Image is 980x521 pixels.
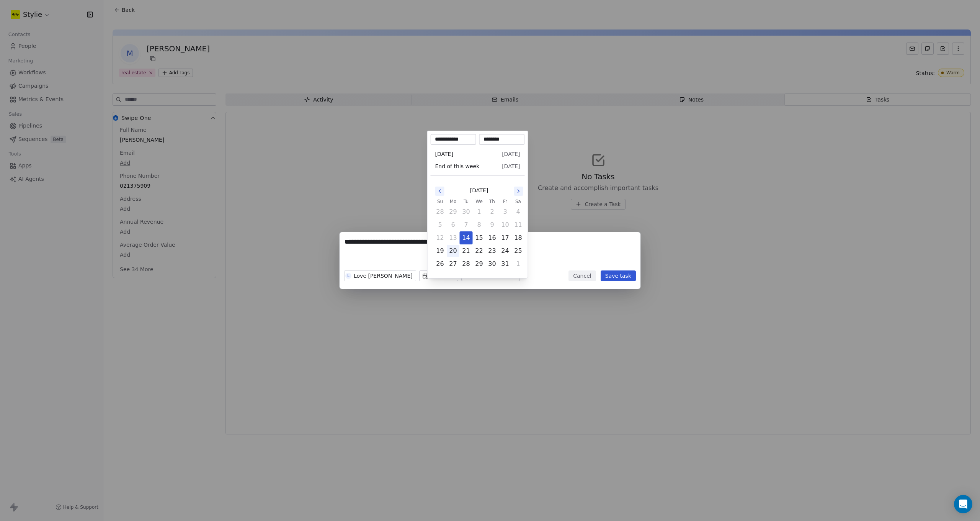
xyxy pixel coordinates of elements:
button: Thursday, October 16th, 2025 [486,232,498,244]
button: Wednesday, October 8th, 2025 [473,219,485,231]
button: Wednesday, October 29th, 2025 [473,258,485,270]
th: Wednesday [473,198,486,205]
button: Friday, October 17th, 2025 [499,232,511,244]
button: Today, Tuesday, October 14th, 2025, selected [460,232,472,244]
button: Thursday, October 2nd, 2025 [486,206,498,218]
button: Go to the Previous Month [435,187,444,196]
button: Saturday, October 25th, 2025 [512,245,524,257]
span: [DATE] [435,150,453,158]
button: Thursday, October 30th, 2025 [486,258,498,270]
button: Saturday, October 11th, 2025 [512,219,524,231]
button: Sunday, October 19th, 2025 [434,245,446,257]
button: Tuesday, October 21st, 2025 [460,245,472,257]
button: Tuesday, October 7th, 2025 [460,219,472,231]
button: Sunday, September 28th, 2025 [434,206,446,218]
span: [DATE] [502,150,520,158]
button: Monday, September 29th, 2025 [447,206,459,218]
button: Wednesday, October 1st, 2025 [473,206,485,218]
button: Wednesday, October 15th, 2025 [473,232,485,244]
button: Saturday, October 4th, 2025 [512,206,524,218]
button: Thursday, October 23rd, 2025 [486,245,498,257]
button: Tuesday, September 30th, 2025 [460,206,472,218]
th: Tuesday [460,198,473,205]
button: Saturday, November 1st, 2025 [512,258,524,270]
button: Friday, October 24th, 2025 [499,245,511,257]
button: Monday, October 27th, 2025 [447,258,459,270]
span: [DATE] [470,187,488,195]
button: Monday, October 20th, 2025 [447,245,459,257]
table: October 2025 [434,198,525,270]
button: Sunday, October 12th, 2025 [434,232,446,244]
th: Saturday [512,198,525,205]
button: Monday, October 6th, 2025 [447,219,459,231]
button: Saturday, October 18th, 2025 [512,232,524,244]
button: Sunday, October 26th, 2025 [434,258,446,270]
span: End of this week [435,162,480,170]
button: Thursday, October 9th, 2025 [486,219,498,231]
button: Sunday, October 5th, 2025 [434,219,446,231]
th: Monday [447,198,460,205]
button: Friday, October 31st, 2025 [499,258,511,270]
button: Tuesday, October 28th, 2025 [460,258,472,270]
span: [DATE] [502,162,520,170]
button: Friday, October 3rd, 2025 [499,206,511,218]
button: Friday, October 10th, 2025 [499,219,511,231]
th: Friday [499,198,512,205]
button: Go to the Next Month [514,187,523,196]
button: Wednesday, October 22nd, 2025 [473,245,485,257]
th: Sunday [434,198,447,205]
th: Thursday [486,198,499,205]
button: Monday, October 13th, 2025 [447,232,459,244]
